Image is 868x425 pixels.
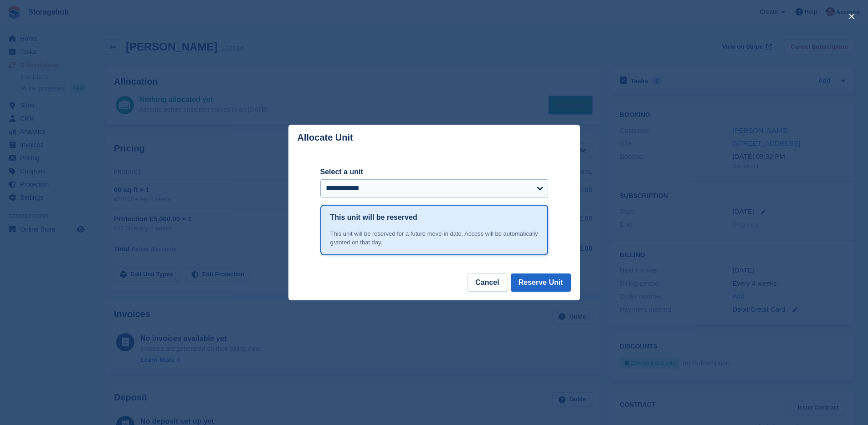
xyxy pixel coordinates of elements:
[330,212,417,223] h1: This unit will be reserved
[511,273,571,292] button: Reserve Unit
[467,273,507,292] button: Cancel
[844,9,859,24] button: close
[320,167,548,177] label: Select a unit
[330,229,538,247] div: This unit will be reserved for a future move-in date. Access will be automatically granted on tha...
[298,132,353,143] p: Allocate Unit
